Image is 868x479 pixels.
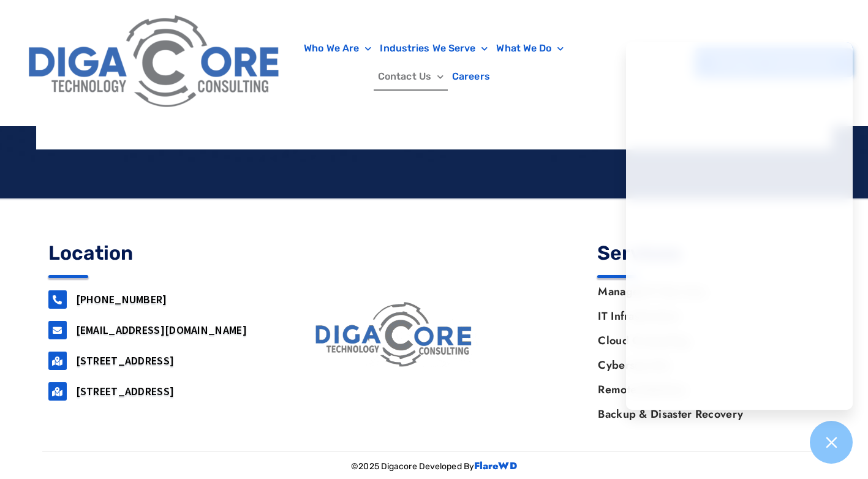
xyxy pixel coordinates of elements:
a: FlareWD [474,459,517,473]
a: Managed IT Services [586,279,820,304]
iframe: Chatgenie Messenger [626,42,853,410]
h4: Location [48,243,271,263]
a: [STREET_ADDRESS] [76,384,175,398]
a: Industries We Serve [376,34,492,62]
a: Cybersecurity [586,353,820,377]
a: Contact Us [374,62,448,91]
a: Careers [448,62,494,91]
nav: Menu [586,279,820,426]
nav: Menu [295,34,574,91]
p: ©2025 Digacore Developed By [42,458,826,476]
img: Digacore Logo [21,6,289,119]
a: 2917 Penn Forest Blvd, Roanoke, VA 24018 [48,382,67,401]
img: digacore logo [311,298,479,372]
a: 160 airport road, Suite 201, Lakewood, NJ, 08701 [48,352,67,370]
a: [STREET_ADDRESS] [76,353,175,368]
a: Cloud Computing [586,328,820,353]
a: Remote Solutions [586,377,820,402]
a: IT Infrastructure [586,304,820,328]
a: 732-646-5725 [48,290,67,309]
a: [EMAIL_ADDRESS][DOMAIN_NAME] [76,323,247,337]
a: [PHONE_NUMBER] [76,292,167,306]
a: Who We Are [300,34,376,62]
h4: Services [597,243,820,263]
a: Backup & Disaster Recovery [586,402,820,426]
a: What We Do [492,34,568,62]
a: support@digacore.com [48,321,67,339]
